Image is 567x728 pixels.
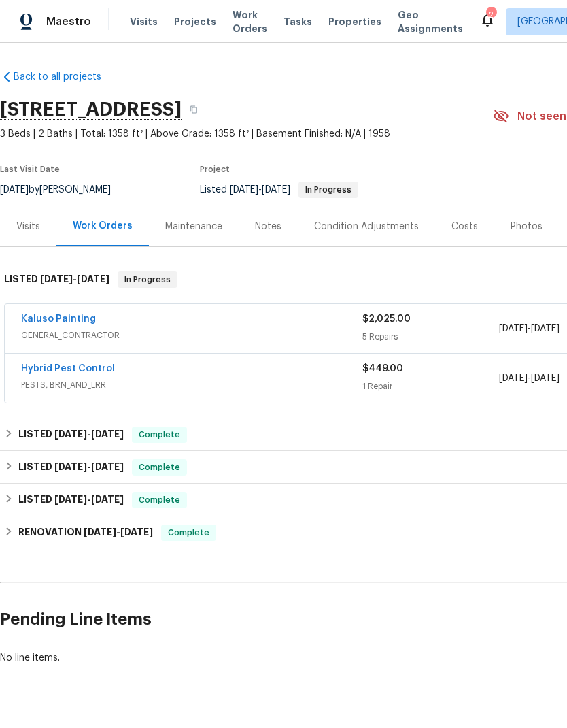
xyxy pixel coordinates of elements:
[283,17,312,27] span: Tasks
[21,329,362,342] span: GENERAL_CONTRACTOR
[54,429,124,439] span: -
[73,219,133,233] div: Work Orders
[200,185,358,195] span: Listed
[84,527,153,537] span: -
[133,493,186,507] span: Complete
[398,8,463,35] span: Geo Assignments
[328,15,381,29] span: Properties
[91,495,124,504] span: [DATE]
[130,15,158,29] span: Visits
[230,185,290,195] span: -
[21,364,115,374] a: Hybrid Pest Control
[119,273,176,286] span: In Progress
[262,185,290,195] span: [DATE]
[499,371,560,385] span: -
[77,274,109,284] span: [DATE]
[531,374,560,383] span: [DATE]
[362,330,499,344] div: 5 Repairs
[21,378,362,392] span: PESTS, BRN_AND_LRR
[120,527,153,537] span: [DATE]
[54,462,87,471] span: [DATE]
[16,220,40,233] div: Visits
[531,324,560,333] span: [DATE]
[133,461,186,474] span: Complete
[486,8,496,22] div: 2
[233,8,267,35] span: Work Orders
[46,15,91,29] span: Maestro
[40,274,73,284] span: [DATE]
[499,322,560,335] span: -
[200,165,230,173] span: Project
[362,314,411,324] span: $2,025.00
[314,220,419,233] div: Condition Adjustments
[499,374,528,383] span: [DATE]
[499,324,528,333] span: [DATE]
[300,186,357,194] span: In Progress
[162,526,215,540] span: Complete
[91,462,124,471] span: [DATE]
[4,271,109,288] h6: LISTED
[18,492,124,508] h6: LISTED
[451,220,478,233] div: Costs
[54,495,124,504] span: -
[255,220,281,233] div: Notes
[91,429,124,439] span: [DATE]
[54,495,87,504] span: [DATE]
[182,97,206,122] button: Copy Address
[362,364,403,374] span: $449.00
[40,274,109,284] span: -
[511,220,543,233] div: Photos
[230,185,258,195] span: [DATE]
[174,15,216,29] span: Projects
[21,314,96,324] a: Kaluso Painting
[54,429,87,439] span: [DATE]
[133,428,186,442] span: Complete
[18,525,153,541] h6: RENOVATION
[54,462,124,471] span: -
[18,427,124,443] h6: LISTED
[362,380,499,393] div: 1 Repair
[18,459,124,476] h6: LISTED
[165,220,222,233] div: Maintenance
[84,527,116,537] span: [DATE]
